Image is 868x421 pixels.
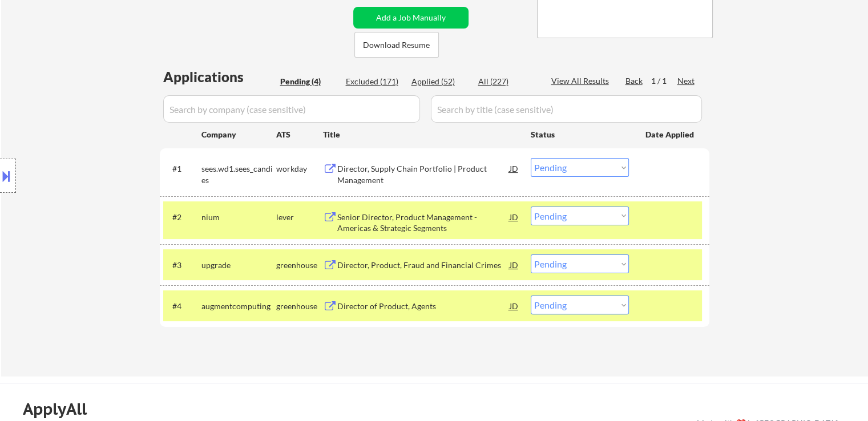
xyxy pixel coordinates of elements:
[201,163,276,185] div: sees.wd1.sees_candies
[276,260,323,271] div: greenhouse
[337,260,510,271] div: Director, Product, Fraud and Financial Crimes
[163,95,420,123] input: Search by company (case sensitive)
[276,301,323,312] div: greenhouse
[323,129,520,140] div: Title
[346,76,403,87] div: Excluded (171)
[651,75,677,87] div: 1 / 1
[276,212,323,223] div: lever
[478,76,535,87] div: All (227)
[354,32,439,58] button: Download Resume
[625,75,644,87] div: Back
[201,129,276,140] div: Company
[163,70,276,84] div: Applications
[337,301,510,312] div: Director of Product, Agents
[531,124,629,144] div: Status
[337,212,510,234] div: Senior Director, Product Management - Americas & Strategic Segments
[551,75,612,87] div: View All Results
[677,75,696,87] div: Next
[201,212,276,223] div: nium
[337,163,510,185] div: Director, Supply Chain Portfolio | Product Management
[201,260,276,271] div: upgrade
[276,129,323,140] div: ATS
[23,399,100,419] div: ApplyAll
[508,254,520,275] div: JD
[280,76,337,87] div: Pending (4)
[508,295,520,316] div: JD
[508,158,520,179] div: JD
[645,129,696,140] div: Date Applied
[431,95,702,123] input: Search by title (case sensitive)
[172,301,192,312] div: #4
[201,301,276,312] div: augmentcomputing
[411,76,469,87] div: Applied (52)
[276,163,323,175] div: workday
[508,207,520,227] div: JD
[353,7,469,29] button: Add a Job Manually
